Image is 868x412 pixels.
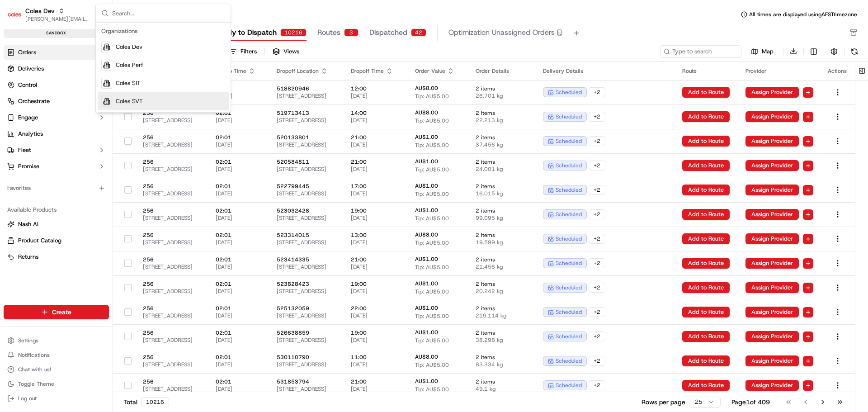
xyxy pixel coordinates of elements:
span: 02:01 [216,329,263,336]
span: [STREET_ADDRESS] [143,385,201,393]
div: Dropoff Location [277,67,336,75]
div: 42 [411,28,426,37]
span: 02:01 [216,256,263,263]
span: 21:00 [351,158,400,166]
span: 519713413 [277,109,336,117]
span: 520133801 [277,134,336,141]
span: 38.298 kg [476,336,528,344]
span: 21:00 [351,378,400,385]
button: Add to Route [682,160,730,171]
img: 1736555255976-a54dd68f-1ca7-489b-9aae-adbdc363a1c4 [9,86,25,103]
span: 20.242 kg [476,288,528,295]
a: Orders [4,45,109,60]
button: Returns [4,250,109,264]
button: Assign Provider [745,160,799,171]
span: AU$1.00 [415,256,438,263]
span: Product Catalog [18,237,61,245]
div: sandbox [4,29,109,38]
span: 256 [143,109,201,117]
span: 256 [143,256,201,263]
button: Add to Route [682,307,730,317]
span: [DATE] [351,336,400,344]
span: 22.213 kg [476,117,528,124]
span: 83.334 kg [476,361,528,368]
div: 3 [344,28,359,37]
span: 02:01 [216,183,263,190]
button: Add to Route [682,185,730,195]
span: 2 items [476,329,528,336]
span: Coles SIT [116,79,141,87]
span: Toggle Theme [18,380,54,388]
span: scheduled [556,137,582,145]
span: AU$1.00 [415,378,438,385]
span: [STREET_ADDRESS] [277,214,336,222]
button: Assign Provider [745,331,799,342]
span: 256 [143,378,201,385]
span: [DATE] [351,263,400,270]
button: Assign Provider [745,355,799,366]
span: Notifications [18,351,50,359]
span: AU$1.00 [415,133,438,141]
div: + 2 [589,356,605,366]
div: + 2 [589,161,605,170]
span: 02:01 [216,85,263,92]
button: Start new chat [154,89,165,100]
span: Coles SVT [116,97,143,105]
span: [STREET_ADDRESS] [143,166,201,173]
span: [DATE] [216,92,263,99]
span: Optimization Unassigned Orders [448,27,555,38]
input: Type to search [660,45,741,58]
span: 19.599 kg [476,239,528,246]
button: Add to Route [682,209,730,220]
span: 520584811 [277,158,336,166]
a: 📗Knowledge Base [5,128,73,144]
span: [STREET_ADDRESS] [277,239,336,246]
span: Promise [18,162,39,170]
span: [DATE] [216,312,263,319]
span: 2 items [476,354,528,361]
button: Add to Route [682,111,730,122]
span: Deliveries [18,65,44,73]
span: 24.001 kg [476,166,528,173]
span: AU$1.00 [415,304,438,312]
span: 525132059 [277,305,336,312]
span: [STREET_ADDRESS] [143,336,201,344]
button: Engage [4,110,109,125]
button: Add to Route [682,87,730,98]
div: + 2 [589,258,605,268]
span: Map [762,47,774,56]
span: scheduled [556,186,582,194]
span: AU$8.00 [415,85,438,92]
span: 02:01 [216,280,263,288]
a: Product Catalog [7,237,105,245]
span: 2 items [476,85,528,92]
button: Promise [4,159,109,174]
span: scheduled [556,308,582,316]
span: [DATE] [351,190,400,197]
button: Add to Route [682,355,730,366]
span: 21:00 [351,256,400,263]
button: Assign Provider [745,185,799,195]
button: Add to Route [682,282,730,293]
span: Orchestrate [18,97,50,105]
span: Analytics [18,130,43,138]
span: [STREET_ADDRESS] [277,361,336,368]
div: Order Value [415,67,462,75]
span: 21.456 kg [476,263,528,270]
span: [DATE] [351,239,400,246]
button: Add to Route [682,331,730,342]
span: [STREET_ADDRESS] [143,141,201,148]
span: Fleet [18,146,31,154]
span: [STREET_ADDRESS] [143,239,201,246]
div: Dropoff Time [351,67,400,75]
span: Returns [18,253,38,261]
input: Got a question? Start typing here... [24,58,163,68]
span: [PERSON_NAME][EMAIL_ADDRESS][DOMAIN_NAME] [25,15,90,23]
span: 12:00 [351,85,400,92]
span: [DATE] [216,288,263,295]
button: Refresh [848,45,861,58]
span: 21:00 [351,134,400,141]
span: scheduled [556,260,582,267]
button: Assign Provider [745,307,799,317]
div: Pickup Time [216,67,263,75]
